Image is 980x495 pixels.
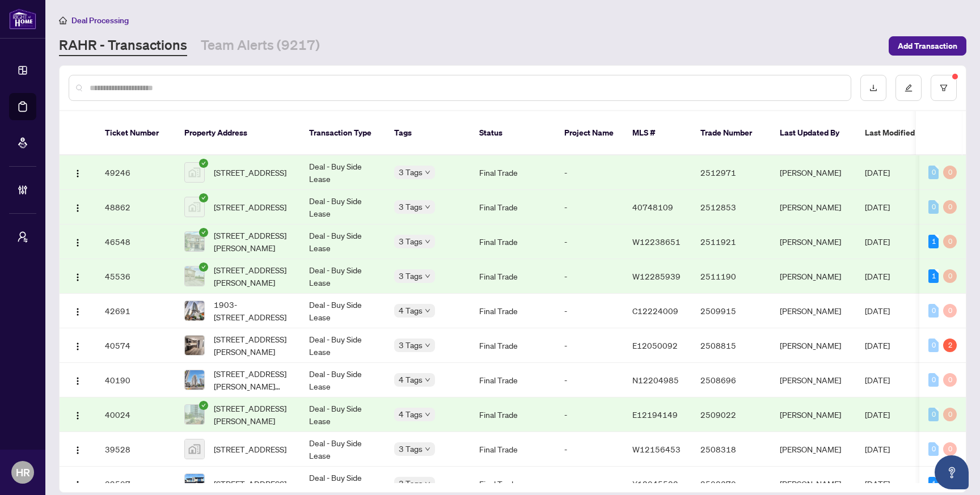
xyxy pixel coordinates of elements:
img: thumbnail-img [185,336,204,355]
td: 2508815 [691,328,771,363]
td: 42691 [96,294,175,328]
span: user-switch [17,231,28,243]
span: E12050092 [632,340,678,350]
td: 46548 [96,225,175,259]
span: [DATE] [865,409,890,420]
td: Final Trade [470,328,555,363]
div: 0 [943,373,957,387]
td: - [555,190,623,225]
img: logo [9,9,36,29]
td: 2512853 [691,190,771,225]
span: X12045582 [632,479,678,489]
td: Final Trade [470,432,555,467]
span: 4 Tags [399,408,423,421]
button: Logo [69,475,87,493]
span: down [425,170,430,175]
th: Trade Number [691,111,771,155]
img: Logo [73,342,82,351]
a: Team Alerts (9217) [201,36,320,56]
span: [STREET_ADDRESS][PERSON_NAME][PERSON_NAME] [214,367,291,392]
span: [DATE] [865,479,890,489]
span: [STREET_ADDRESS] [214,201,286,213]
td: 39528 [96,432,175,467]
td: - [555,328,623,363]
td: 49246 [96,155,175,190]
td: [PERSON_NAME] [771,363,856,397]
img: thumbnail-img [185,370,204,390]
div: 0 [943,235,957,248]
img: Logo [73,238,82,247]
th: Transaction Type [300,111,385,155]
button: filter [931,75,957,101]
span: 3 Tags [399,477,423,490]
span: 1903-[STREET_ADDRESS] [214,298,291,323]
span: [STREET_ADDRESS] [214,166,286,179]
button: Logo [69,198,87,216]
span: filter [940,84,948,92]
span: down [425,273,430,279]
div: 1 [928,235,939,248]
img: Logo [73,273,82,282]
td: - [555,225,623,259]
div: 0 [943,408,957,421]
th: Last Modified Date [856,111,958,155]
div: 0 [928,200,939,214]
button: Logo [69,336,87,354]
img: thumbnail-img [185,197,204,217]
td: Final Trade [470,225,555,259]
img: Logo [73,411,82,420]
span: W12285939 [632,271,681,281]
td: Deal - Buy Side Lease [300,363,385,397]
td: 2511921 [691,225,771,259]
td: - [555,155,623,190]
td: 2509915 [691,294,771,328]
span: [STREET_ADDRESS][PERSON_NAME] [214,264,291,289]
td: - [555,294,623,328]
td: Deal - Buy Side Lease [300,432,385,467]
span: 3 Tags [399,339,423,352]
img: thumbnail-img [185,163,204,182]
td: Final Trade [470,363,555,397]
button: Logo [69,302,87,320]
td: [PERSON_NAME] [771,294,856,328]
td: Deal - Buy Side Lease [300,225,385,259]
span: W12156453 [632,444,681,454]
span: down [425,239,430,244]
span: check-circle [199,401,208,410]
button: download [860,75,886,101]
th: Ticket Number [96,111,175,155]
button: Logo [69,371,87,389]
span: edit [905,84,913,92]
button: Logo [69,267,87,285]
td: 2509022 [691,397,771,432]
span: Deal Processing [71,15,129,26]
img: thumbnail-img [185,301,204,320]
div: 0 [943,166,957,179]
td: Deal - Buy Side Lease [300,190,385,225]
td: [PERSON_NAME] [771,155,856,190]
span: down [425,204,430,210]
span: [STREET_ADDRESS] [214,443,286,455]
div: 0 [928,339,939,352]
span: 3 Tags [399,269,423,282]
img: Logo [73,376,82,386]
span: down [425,377,430,383]
img: Logo [73,480,82,489]
td: 2511190 [691,259,771,294]
td: [PERSON_NAME] [771,328,856,363]
span: [DATE] [865,202,890,212]
td: Deal - Buy Side Lease [300,294,385,328]
span: [DATE] [865,375,890,385]
td: 2508696 [691,363,771,397]
span: download [869,84,877,92]
div: 0 [928,304,939,318]
td: Final Trade [470,155,555,190]
span: [DATE] [865,167,890,177]
span: check-circle [199,228,208,237]
button: Logo [69,440,87,458]
td: 48862 [96,190,175,225]
img: thumbnail-img [185,439,204,459]
th: Tags [385,111,470,155]
span: home [59,16,67,24]
td: [PERSON_NAME] [771,397,856,432]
